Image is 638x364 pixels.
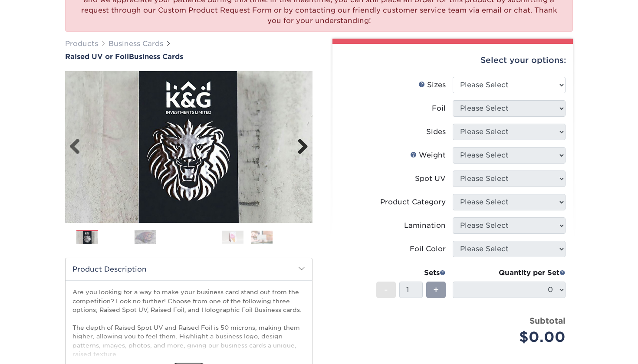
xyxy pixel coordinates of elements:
[459,327,566,348] div: $0.00
[193,226,214,248] img: Business Cards 05
[109,39,163,48] a: Business Cards
[415,174,446,184] div: Spot UV
[65,23,312,271] img: Raised UV or Foil 01
[135,230,156,245] img: Business Cards 03
[418,80,446,90] div: Sizes
[76,227,98,249] img: Business Cards 01
[164,226,185,248] img: Business Cards 04
[410,150,446,161] div: Weight
[426,127,446,137] div: Sides
[453,268,566,278] div: Quantity per Set
[410,244,446,254] div: Foil Color
[339,44,566,77] div: Select your options:
[105,226,127,248] img: Business Cards 02
[432,103,446,114] div: Foil
[404,220,446,231] div: Lamination
[65,39,98,48] a: Products
[65,52,312,61] a: Raised UV or FoilBusiness Cards
[251,230,273,244] img: Business Cards 07
[280,226,302,248] img: Business Cards 08
[65,52,312,61] h1: Business Cards
[433,283,439,296] span: +
[65,52,129,61] span: Raised UV or Foil
[384,283,388,296] span: -
[529,316,566,325] strong: Subtotal
[66,258,312,280] h2: Product Description
[376,268,446,278] div: Sets
[222,230,243,244] img: Business Cards 06
[380,197,446,207] div: Product Category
